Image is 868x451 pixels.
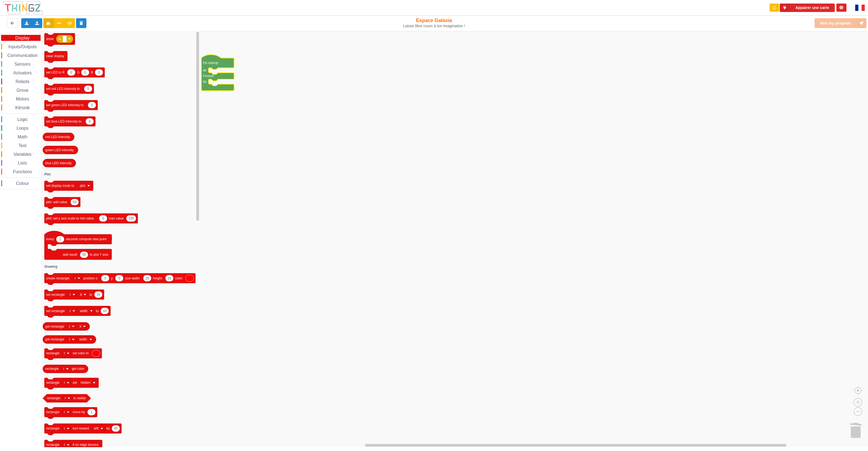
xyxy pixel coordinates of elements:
span: Grove [16,88,29,93]
text: y: [111,276,113,280]
text: hidden [81,381,90,385]
text: rectangle [46,381,60,385]
text: plot [80,184,85,188]
text: r [64,427,65,431]
text: r [70,293,71,297]
span: Display [14,36,30,40]
div: Laisse libre cours à ton imagination ! [356,24,512,28]
text: move by [72,410,85,414]
text: set display mode to [46,184,74,188]
text: r [70,309,71,313]
text: color: [175,276,183,280]
text: is visible [73,397,86,400]
text: turn toward [72,427,89,431]
text: 45 [114,427,118,431]
text: r [64,381,65,385]
text: set blue LED intensity to [46,120,81,123]
text: clear display [46,54,64,58]
text: seconds compute new point [66,237,107,241]
span: Logic [16,117,28,122]
text: 10 [168,276,171,280]
text: rectangle [45,367,59,371]
text: G [77,71,80,74]
text: set rectangle [46,293,65,297]
text: r [63,367,64,371]
text: 0 [104,276,106,280]
text: do [203,80,207,84]
span: Motors [15,97,30,101]
text: 0 [98,71,100,74]
span: Text [18,143,27,148]
text: 0 [89,120,91,123]
text: B [91,71,93,74]
text: 0 [102,217,104,220]
text: left [94,427,99,431]
text: set [72,381,77,385]
text: 0 [70,71,72,74]
text: On startup [203,61,218,65]
text: 10 [96,293,100,297]
text: 0 [118,276,120,280]
text: size width: [125,276,140,280]
text: 1 [59,237,61,241]
text: blue LED intensity [45,161,72,165]
span: Loops [16,126,29,130]
text: rectangle [47,397,61,400]
button: Appairer une carte [780,4,835,12]
span: Colour [15,181,30,186]
text: create rectangle [46,276,69,280]
text: r [75,276,76,280]
text: get rectangle [45,325,64,328]
text: 0 [87,87,89,91]
text: set LED to R [46,71,65,74]
text: get rectangle [45,338,64,342]
text: add result [63,253,77,257]
text: 100 [128,217,134,220]
span: Actuators [13,71,33,75]
text: show [46,37,54,41]
text: rectangle [46,352,60,355]
text: plot: set y axis scale to min value [46,217,94,220]
text: to plot Y axis [90,253,108,257]
text: green LED intensity [45,148,74,152]
text: position x: [83,276,98,280]
text: r [64,410,65,414]
text: X [79,325,81,328]
text: set red LED intensity to [46,87,80,91]
text: set green LED intensity to [46,103,84,107]
div: Espace Galaxia [356,17,512,28]
span: Functions [12,169,33,174]
text: red LED intensity [45,135,70,139]
text: 0 [91,103,93,107]
text: Plot [44,172,51,176]
span: Robots [15,79,30,84]
text: every [46,237,54,241]
span: Variables [13,152,32,157]
img: fr.png [855,5,865,11]
text: do [203,68,207,72]
text: max value [109,217,124,220]
text: X [80,293,82,297]
text: r [64,352,65,355]
text: 50 [73,200,77,204]
text: by [106,427,110,431]
text: rectangle [46,410,60,414]
text: r [65,397,66,400]
text: r [69,338,70,342]
text: set rectangle [46,309,65,313]
span: Sensors [14,62,31,66]
text: to [96,309,99,313]
text: width [80,309,87,313]
span: Communication [7,53,38,58]
text: 0 [84,71,86,74]
text: 50 [82,253,86,257]
div: Connecte-toi à internet pour utiliser ta base [836,4,846,12]
text: rectangle [46,427,60,431]
span: Math [17,135,28,139]
text: to [89,293,92,297]
text: plot: add value [46,200,67,204]
text: Forever [203,74,214,78]
span: Kitronik [14,105,31,110]
text: set color to [72,352,89,355]
img: thingz_logo.png [2,1,43,15]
